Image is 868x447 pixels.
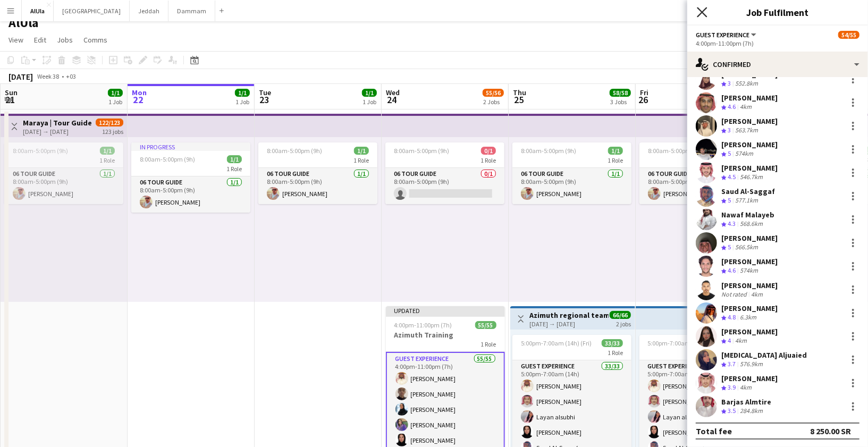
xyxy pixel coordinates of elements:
div: 576.9km [738,360,765,369]
span: 66/66 [610,311,631,319]
div: 577.1km [733,196,760,205]
a: Edit [30,33,50,47]
button: [GEOGRAPHIC_DATA] [54,1,130,21]
div: [PERSON_NAME] [721,257,778,266]
div: 546.7km [738,173,765,182]
span: 8:00am-5:00pm (9h) [13,147,68,155]
span: 26 [638,94,648,106]
div: [PERSON_NAME] [721,233,778,243]
button: Dammam [168,1,215,21]
a: View [4,33,28,47]
span: 3 [728,79,731,87]
div: 4:00pm-11:00pm (7h) [696,39,859,47]
div: 566.5km [733,243,760,252]
div: 4km [738,383,754,392]
div: Nawaf Malayeb [721,210,774,220]
div: Not rated [721,290,749,298]
span: 24 [384,94,400,106]
div: +03 [66,72,76,80]
span: 22 [130,94,147,106]
span: 4.6 [728,266,736,274]
div: 6.3km [738,313,759,322]
span: View [9,35,23,45]
div: 568.6km [738,220,765,229]
div: Saud Al-Saggaf [721,187,775,196]
app-job-card: 8:00am-5:00pm (9h)0/11 Role06 Tour Guide0/18:00am-5:00pm (9h) [385,142,504,204]
app-card-role: 06 Tour Guide1/18:00am-5:00pm (9h)[PERSON_NAME] [258,168,377,204]
span: 1 Role [481,340,496,348]
h3: Azimuth regional team [529,310,609,320]
span: 122/123 [96,119,123,126]
div: [PERSON_NAME] [721,116,778,126]
button: Jeddah [130,1,168,21]
span: 1 Role [481,156,496,164]
span: 1 Role [226,165,242,173]
span: 8:00am-5:00pm (9h) [140,155,195,163]
app-card-role: 06 Tour Guide1/18:00am-5:00pm (9h)[PERSON_NAME] [4,168,123,204]
div: In progress8:00am-5:00pm (9h)1/11 Role06 Tour Guide1/18:00am-5:00pm (9h)[PERSON_NAME] [131,142,250,213]
app-card-role: 06 Tour Guide1/18:00am-5:00pm (9h)[PERSON_NAME] [512,168,631,204]
span: Jobs [57,35,73,45]
div: 574km [738,266,760,275]
span: 5:00pm-7:00am (14h) (Fri) [521,339,592,347]
span: 1/1 [362,89,377,97]
span: 1 Role [99,156,115,164]
h3: Maraya | Tour Guide [23,118,92,128]
span: 8:00am-5:00pm (9h) [521,147,576,155]
div: 2 Jobs [483,98,503,106]
span: 3.5 [728,407,736,415]
app-card-role: 06 Tour Guide1/18:00am-5:00pm (9h)[PERSON_NAME] [639,168,759,204]
app-card-role: 06 Tour Guide1/18:00am-5:00pm (9h)[PERSON_NAME] [131,176,250,213]
span: 4.3 [728,220,736,227]
span: Sun [5,88,18,97]
div: [DATE] [9,71,33,82]
span: 1/1 [235,89,250,97]
app-card-role: 06 Tour Guide0/18:00am-5:00pm (9h) [385,168,504,204]
div: 574km [733,149,755,158]
button: Guest Experience [696,31,758,39]
span: 1 Role [608,349,623,357]
span: 4.8 [728,313,736,321]
div: Total fee [696,426,732,436]
div: [DATE] → [DATE] [23,128,92,136]
div: 3 Jobs [610,98,630,106]
span: 1/1 [227,155,242,163]
span: 55/56 [483,89,504,97]
button: AlUla [22,1,54,21]
div: Confirmed [687,52,868,77]
div: 552.8km [733,79,760,88]
div: [PERSON_NAME] [721,93,778,103]
app-job-card: 8:00am-5:00pm (9h)1/11 Role06 Tour Guide1/18:00am-5:00pm (9h)[PERSON_NAME] [639,142,759,204]
span: 3.9 [728,383,736,391]
span: Mon [132,88,147,97]
div: Barjas Almtire [721,397,771,407]
div: 4km [733,336,749,345]
div: [PERSON_NAME] [721,281,778,290]
span: 25 [511,94,526,106]
div: 2 jobs [616,319,631,328]
span: 5 [728,196,731,204]
span: 3 [728,126,731,134]
span: 4 [728,336,731,344]
div: [PERSON_NAME] [721,327,778,336]
span: Wed [386,88,400,97]
span: 5 [728,149,731,157]
div: 123 jobs [102,126,123,136]
div: 8 250.00 SR [810,426,851,436]
span: 55/55 [475,321,496,329]
app-job-card: 8:00am-5:00pm (9h)1/11 Role06 Tour Guide1/18:00am-5:00pm (9h)[PERSON_NAME] [4,142,123,204]
app-job-card: 8:00am-5:00pm (9h)1/11 Role06 Tour Guide1/18:00am-5:00pm (9h)[PERSON_NAME] [258,142,377,204]
span: 54/55 [838,31,859,39]
div: In progress [131,142,250,151]
span: 4:00pm-11:00pm (7h) [394,321,452,329]
span: 3.7 [728,360,736,368]
div: 284.8km [738,407,765,416]
span: 58/58 [610,89,631,97]
span: Week 38 [35,72,62,80]
span: 4.6 [728,103,736,111]
a: Jobs [53,33,77,47]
